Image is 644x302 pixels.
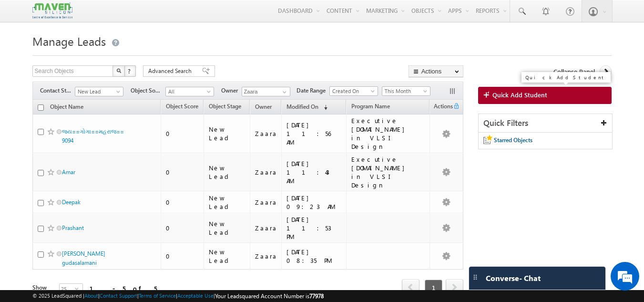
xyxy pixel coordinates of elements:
[221,86,242,95] span: Owner
[282,101,332,114] a: Modified On (sorted descending)
[347,101,395,114] a: Program Name
[177,292,214,299] a: Acceptable Use
[255,168,277,177] div: Zaara
[525,75,607,80] div: Quick Add Student
[84,292,98,299] a: About
[130,234,173,247] em: Start Chat
[209,194,245,211] div: New Lead
[255,224,277,232] div: Zaara
[351,103,390,110] span: Program Name
[166,252,199,260] div: 0
[430,101,453,114] span: Actions
[45,102,88,114] a: Object Name
[486,274,541,282] span: Converse - Chat
[40,86,75,95] span: Contact Stage
[156,5,179,28] div: Minimize live chat window
[161,101,203,114] a: Object Score
[286,103,318,110] span: Modified On
[50,50,160,62] div: Chat with us now
[100,292,137,299] a: Contact Support
[409,65,463,77] button: Actions
[124,65,136,77] button: ?
[32,283,51,292] div: Show
[402,280,419,295] a: prev
[166,224,199,232] div: 0
[166,198,199,207] div: 0
[330,87,375,95] span: Created On
[62,198,81,206] a: Deepak
[446,280,463,295] a: next
[209,164,245,181] div: New Lead
[62,224,84,231] a: Prashant
[60,284,75,294] span: 25
[166,168,199,177] div: 0
[286,248,342,265] div: [DATE] 08:35 PM
[166,103,198,110] span: Object Score
[75,87,121,96] span: New Lead
[446,279,463,295] span: next
[139,292,176,299] a: Terms of Service
[309,292,324,300] span: 77978
[131,86,165,95] span: Object Source
[492,91,547,99] span: Quick Add Student
[479,114,613,133] div: Quick Filters
[209,103,241,110] span: Object Stage
[286,159,342,185] div: [DATE] 11:43 AM
[75,87,123,96] a: New Lead
[351,116,425,151] div: Executive [DOMAIN_NAME] in VLSI Design
[402,279,419,295] span: prev
[382,86,430,96] a: This Month
[255,198,277,207] div: Zaara
[209,125,245,142] div: New Lead
[128,67,132,75] span: ?
[255,252,277,260] div: Zaara
[478,87,612,104] a: Quick Add Student
[286,121,342,146] div: [DATE] 11:56 AM
[75,286,82,291] span: select
[242,87,290,96] input: Type to Search
[166,87,211,96] span: All
[215,292,324,300] span: Your Leadsquared Account Number is
[494,136,532,144] span: Starred Objects
[329,86,378,96] a: Created On
[255,129,277,138] div: Zaara
[286,194,342,211] div: [DATE] 09:23 AM
[209,248,245,265] div: New Lead
[32,33,106,49] span: Manage Leads
[166,129,199,138] div: 0
[12,88,174,226] textarea: Type your message and hit 'Enter'
[286,215,342,241] div: [DATE] 11:53 PM
[351,155,425,189] div: Executive [DOMAIN_NAME] in VLSI Design
[62,128,124,144] a: જય==ગોગા==મહરાજ==9094
[320,104,327,111] span: (sorted descending)
[382,87,428,95] span: This Month
[16,50,40,62] img: d_60004797649_company_0_60004797649
[553,67,595,76] span: Collapse Panel
[148,67,194,75] span: Advanced Search
[38,104,44,111] input: Check all records
[296,86,329,95] span: Date Range
[62,250,105,266] a: [PERSON_NAME] gudasalamani
[32,2,72,19] img: Custom Logo
[32,292,324,301] span: © 2025 LeadSquared | | | | |
[277,87,289,97] a: Show All Items
[425,280,442,296] span: 1
[471,273,479,281] img: carter-drag
[116,68,121,73] img: Search
[165,87,214,96] a: All
[90,283,157,294] div: 1 - 5 of 5
[209,219,245,237] div: New Lead
[255,103,272,110] span: Owner
[204,101,246,114] a: Object Stage
[62,168,75,176] a: Amar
